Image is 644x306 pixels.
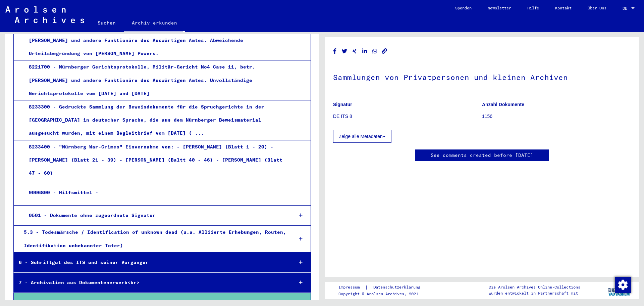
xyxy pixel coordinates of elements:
div: | [338,284,428,291]
button: Copy link [381,47,388,55]
b: Signatur [333,102,352,107]
div: 8221600 - Nürnberger Gerichtsprotokolle, Militär-Gericht No4 Case 11, betr. [PERSON_NAME] und and... [24,21,287,60]
div: 6 - Schriftgut des ITS und seiner Vorgänger [14,256,288,269]
a: See comments created before [DATE] [431,152,533,159]
div: 0501 - Dokumente ohne zugeordnete Signatur [24,209,288,222]
p: Die Arolsen Archives Online-Collections [489,284,580,290]
h1: Sammlungen von Privatpersonen und kleinen Archiven [333,62,631,91]
a: Impressum [338,284,365,291]
div: Zustimmung ändern [614,276,631,293]
a: Suchen [90,15,124,31]
button: Share on LinkedIn [361,47,368,55]
p: wurden entwickelt in Partnerschaft mit [489,290,580,296]
button: Share on Twitter [341,47,348,55]
img: yv_logo.png [607,282,632,299]
button: Share on Xing [351,47,358,55]
span: DE [623,6,630,11]
button: Share on WhatsApp [371,47,378,55]
div: 8233400 - "Nürnberg War-Crimes" Einvernahme von: - [PERSON_NAME] (Blatt 1 - 20) - [PERSON_NAME] (... [24,140,287,180]
button: Zeige alle Metadaten [333,130,391,143]
b: Anzahl Dokumente [482,102,524,107]
div: 8233300 - Gedruckte Sammlung der Beweisdokumente für die Spruchgerichte in der [GEOGRAPHIC_DATA] ... [24,100,287,140]
img: Arolsen_neg.svg [5,6,84,23]
button: Share on Facebook [331,47,338,55]
a: Datenschutzerklärung [368,284,428,291]
div: 8221700 - Nürnberger Gerichtsprotokolle, Militär-Gericht No4 Case 11, betr. [PERSON_NAME] und and... [24,60,287,100]
a: Archiv erkunden [124,15,185,32]
p: Copyright © Arolsen Archives, 2021 [338,291,428,297]
div: 9006800 - Hilfsmittel - [24,186,287,199]
div: 7 - Archivalien aus Dokumentenerwerb<br> [14,276,288,289]
p: DE ITS 8 [333,113,482,120]
img: Zustimmung ändern [615,277,631,293]
p: 1156 [482,113,631,120]
div: 5.3 - Todesmärsche / Identification of unknown dead (u.a. Alliierte Erhebungen, Routen, Identifik... [19,226,288,252]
